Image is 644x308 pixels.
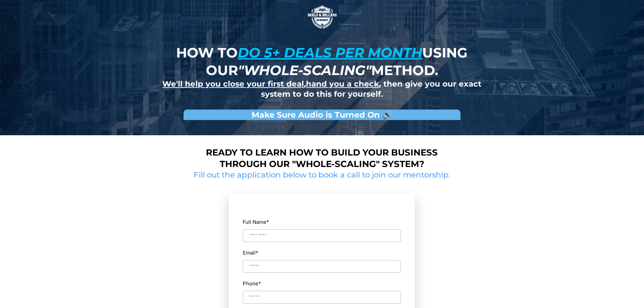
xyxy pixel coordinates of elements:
strong: , , then give you our exact system to do this for yourself. [162,79,481,99]
strong: How to using our method. [176,44,468,78]
u: We'll help you close your first deal [162,79,304,89]
label: Phone [243,279,401,288]
label: Full Name [243,217,401,227]
h2: Fill out the application below to book a call to join our mentorship. [191,170,453,180]
label: Email [243,248,258,257]
em: "whole-scaling" [238,62,371,78]
u: hand you a check [306,79,379,89]
strong: Ready to learn how to build your business through our "whole-scaling" system? [206,147,438,169]
strong: Make Sure Audio is Turned On 🔊 [252,110,392,120]
u: do 5+ deals per month [238,44,422,61]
